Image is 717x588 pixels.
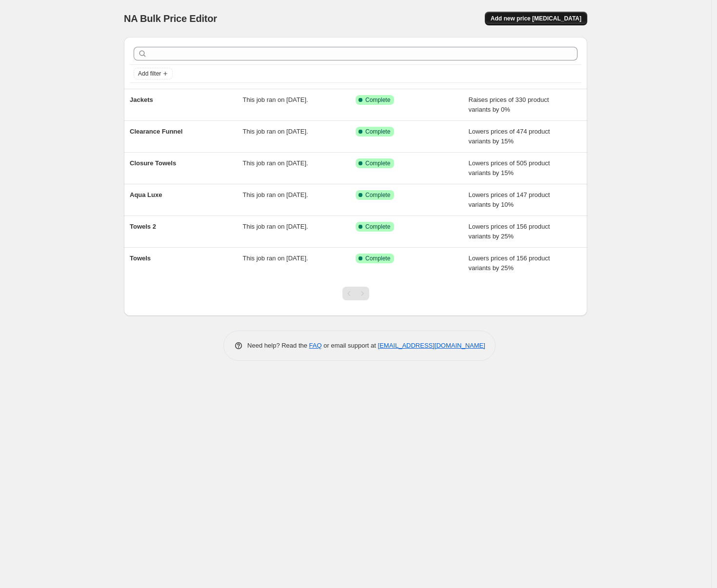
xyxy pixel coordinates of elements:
[130,255,151,262] span: Towels
[243,223,308,230] span: This job ran on [DATE].
[365,96,390,104] span: Complete
[378,342,485,349] a: [EMAIL_ADDRESS][DOMAIN_NAME]
[365,255,390,262] span: Complete
[469,223,550,240] span: Lowers prices of 156 product variants by 25%
[243,128,308,135] span: This job ran on [DATE].
[469,159,550,176] span: Lowers prices of 505 product variants by 15%
[491,15,581,22] span: Add new price [MEDICAL_DATA]
[469,96,549,113] span: Raises prices of 330 product variants by 0%
[342,287,369,300] nav: Pagination
[124,13,217,24] span: NA Bulk Price Editor
[243,96,308,103] span: This job ran on [DATE].
[469,255,550,272] span: Lowers prices of 156 product variants by 25%
[322,342,378,349] span: or email support at
[243,191,308,198] span: This job ran on [DATE].
[130,96,153,103] span: Jackets
[134,68,173,79] button: Add filter
[247,342,309,349] span: Need help? Read the
[130,223,156,230] span: Towels 2
[365,128,390,136] span: Complete
[469,128,550,145] span: Lowers prices of 474 product variants by 15%
[243,159,308,167] span: This job ran on [DATE].
[365,191,390,199] span: Complete
[130,191,162,198] span: Aqua Luxe
[130,128,182,135] span: Clearance Funnel
[365,223,390,231] span: Complete
[469,191,550,208] span: Lowers prices of 147 product variants by 10%
[365,159,390,167] span: Complete
[138,70,161,78] span: Add filter
[130,159,176,167] span: Closure Towels
[243,255,308,262] span: This job ran on [DATE].
[309,342,322,349] a: FAQ
[485,12,587,25] button: Add new price [MEDICAL_DATA]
